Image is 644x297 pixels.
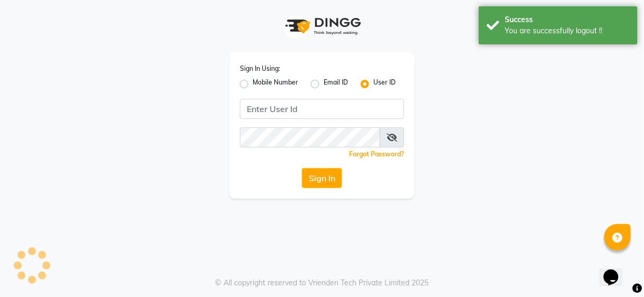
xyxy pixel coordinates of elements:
[600,255,633,286] iframe: chat widget
[324,78,348,90] label: Email ID
[280,11,364,42] img: logo1.svg
[349,150,404,158] a: Forgot Password?
[505,14,630,25] div: Success
[240,99,404,119] input: Username
[505,25,630,36] div: You are successfully logout !!
[240,64,280,73] label: Sign In Using:
[240,127,380,147] input: Username
[253,78,298,90] label: Mobile Number
[373,78,396,90] label: User ID
[302,168,342,188] button: Sign In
